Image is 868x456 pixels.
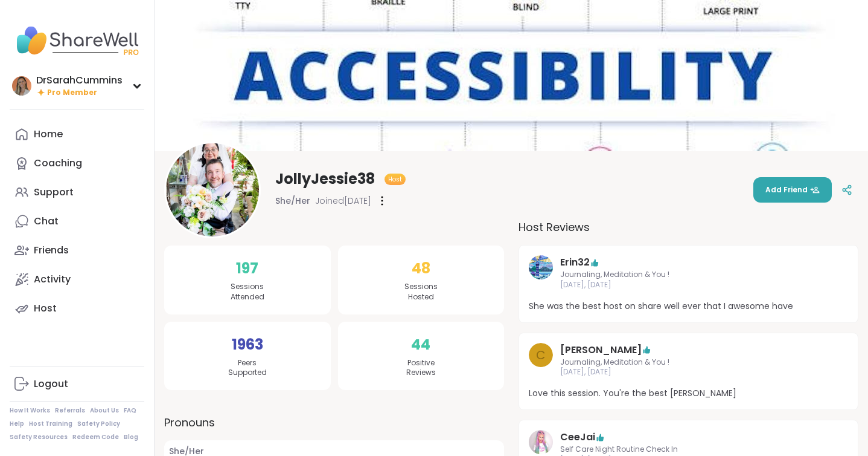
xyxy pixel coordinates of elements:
a: Home [10,120,144,149]
a: Chat [10,207,144,236]
span: Journaling, Meditation & You ! [560,270,817,280]
div: Friends [34,244,69,257]
img: CeeJai [529,430,553,454]
a: Coaching [10,149,144,178]
span: Positive Reviews [406,358,436,379]
span: Love this session. You're the best [PERSON_NAME] [529,387,848,400]
span: 48 [412,258,430,279]
span: Self Care Night Routine Check In [560,445,817,455]
a: CeeJai [560,430,595,445]
div: Home [34,128,63,141]
span: She/Her [275,195,310,207]
span: Joined [DATE] [315,195,371,207]
img: JollyJessie38 [166,143,259,236]
a: Activity [10,265,144,294]
a: C [529,343,553,378]
span: Sessions Attended [231,282,264,302]
div: Logout [34,377,68,391]
div: Support [34,186,74,199]
a: Host Training [29,420,72,428]
a: Redeem Code [72,433,119,441]
a: Support [10,178,144,207]
span: Peers Supported [228,358,267,379]
a: Safety Policy [77,420,120,428]
button: Add Friend [753,177,832,203]
a: Referrals [55,406,85,415]
span: 1963 [232,334,263,356]
label: Pronouns [164,414,504,431]
span: Journaling, Meditation & You ! [560,357,817,368]
span: She was the best host on share well ever that I awesome have [529,300,848,313]
div: Coaching [34,157,82,170]
span: C [536,346,546,364]
div: Activity [34,273,71,286]
a: Safety Resources [10,433,68,441]
span: Sessions Hosted [404,282,438,302]
a: FAQ [124,406,136,415]
span: 197 [236,258,258,279]
span: Pro Member [47,88,97,98]
a: About Us [90,406,119,415]
a: How It Works [10,406,50,415]
div: Host [34,302,57,315]
a: [PERSON_NAME] [560,343,642,357]
img: DrSarahCummins [12,76,31,96]
a: Help [10,420,24,428]
img: ShareWell Nav Logo [10,19,144,62]
a: Friends [10,236,144,265]
span: [DATE], [DATE] [560,280,817,290]
span: [DATE], [DATE] [560,367,817,377]
a: Erin32 [560,255,590,270]
span: Host [388,175,402,184]
span: Add Friend [765,184,820,195]
a: Erin32 [529,255,553,290]
a: Host [10,294,144,323]
span: JollyJessie38 [275,169,375,189]
a: Logout [10,370,144,399]
img: Erin32 [529,255,553,279]
a: Blog [124,433,138,441]
div: Chat [34,215,59,228]
span: 44 [411,334,430,356]
div: DrSarahCummins [36,74,123,87]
